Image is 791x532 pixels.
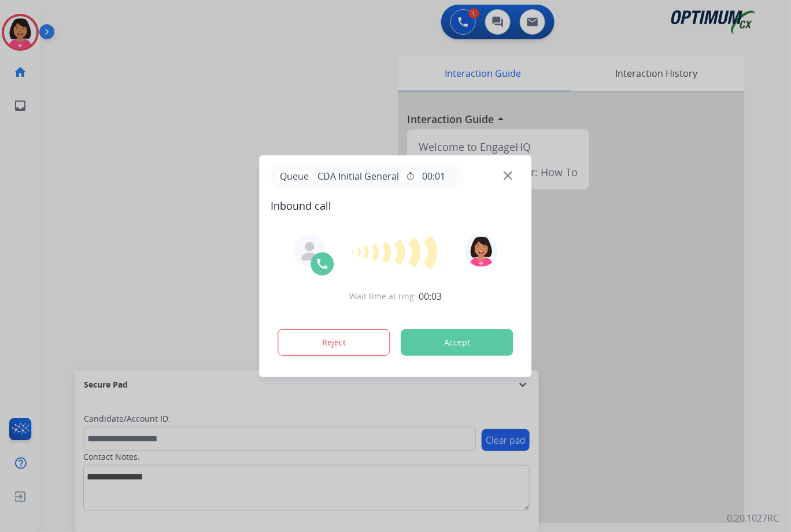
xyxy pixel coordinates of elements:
[276,169,313,184] p: Queue
[401,329,513,356] button: Accept
[465,235,497,267] img: avatar
[278,329,390,356] button: Reject
[406,172,416,181] mat-icon: timer
[313,169,404,183] span: CDA Initial General
[419,289,442,303] span: 00:03
[301,242,319,261] img: agent-avatar
[504,171,512,180] img: close-button
[727,511,779,525] p: 0.20.1027RC
[349,291,416,302] span: Wait time at ring:
[316,257,330,271] img: call-icon
[423,169,446,183] span: 00:01
[271,198,520,214] span: Inbound call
